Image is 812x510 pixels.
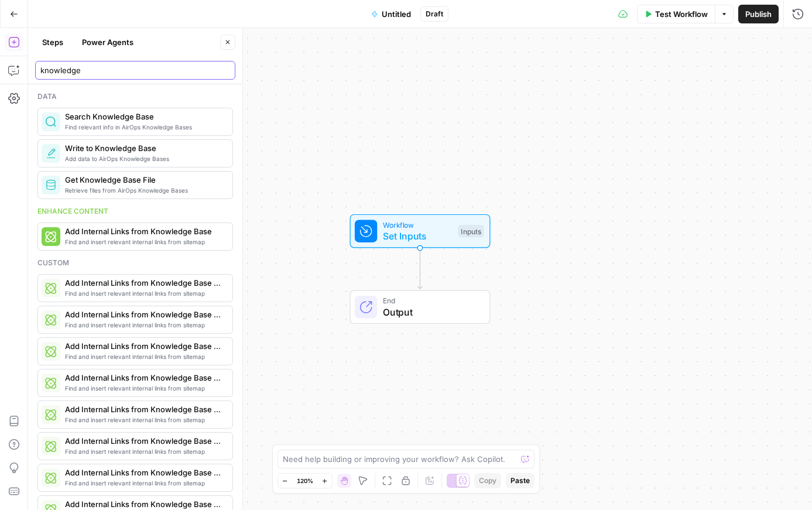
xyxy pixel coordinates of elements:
span: Add Internal Links from Knowledge Base - Fork [65,309,223,320]
span: Find and insert relevant internal links from sitemap [65,478,223,488]
g: Edge from start to end [418,248,422,289]
span: Find and insert relevant internal links from sitemap [65,237,223,247]
input: Search steps [40,64,230,76]
span: Retrieve files from AirOps Knowledge Bases [65,186,223,195]
span: Add data to AirOps Knowledge Bases [65,154,223,163]
div: EndOutput [311,290,529,324]
span: Add Internal Links from Knowledge Base - Fork [65,498,223,510]
button: Paste [506,473,535,488]
span: Untitled [382,8,411,20]
span: Add Internal Links from Knowledge Base - Fork [65,435,223,447]
span: Copy [479,475,496,486]
span: Find and insert relevant internal links from sitemap [65,289,223,298]
button: Copy [474,473,501,488]
span: Find relevant info in AirOps Knowledge Bases [65,122,223,132]
button: Untitled [364,5,418,23]
span: Add Internal Links from Knowledge Base - Fork [65,403,223,415]
span: Draft [426,9,443,19]
button: Publish [738,5,779,23]
span: Add Internal Links from Knowledge Base - Fork [65,340,223,352]
span: Add Internal Links from Knowledge Base - Fork [65,277,223,289]
span: Write to Knowledge Base [65,142,223,154]
button: Test Workflow [637,5,715,23]
span: Find and insert relevant internal links from sitemap [65,352,223,361]
span: Output [383,305,478,319]
span: Test Workflow [655,8,708,20]
button: Steps [35,33,70,52]
span: Set Inputs [383,229,453,243]
span: Add Internal Links from Knowledge Base - Fork [65,467,223,478]
div: WorkflowSet InputsInputs [311,214,529,248]
div: Inputs [458,225,484,238]
span: Add Internal Links from Knowledge Base - Fork [65,372,223,384]
span: Search Knowledge Base [65,111,223,122]
span: Get Knowledge Base File [65,174,223,186]
span: Paste [511,475,530,486]
span: Workflow [383,219,453,230]
div: Custom [37,258,233,268]
span: Add Internal Links from Knowledge Base [65,225,223,237]
span: Find and insert relevant internal links from sitemap [65,415,223,425]
span: End [383,295,478,306]
span: Find and insert relevant internal links from sitemap [65,447,223,456]
span: Find and insert relevant internal links from sitemap [65,320,223,330]
div: Enhance content [37,206,233,217]
span: Find and insert relevant internal links from sitemap [65,384,223,393]
button: Power Agents [75,33,141,52]
div: Data [37,91,233,102]
span: Publish [745,8,772,20]
span: 120% [297,476,313,485]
